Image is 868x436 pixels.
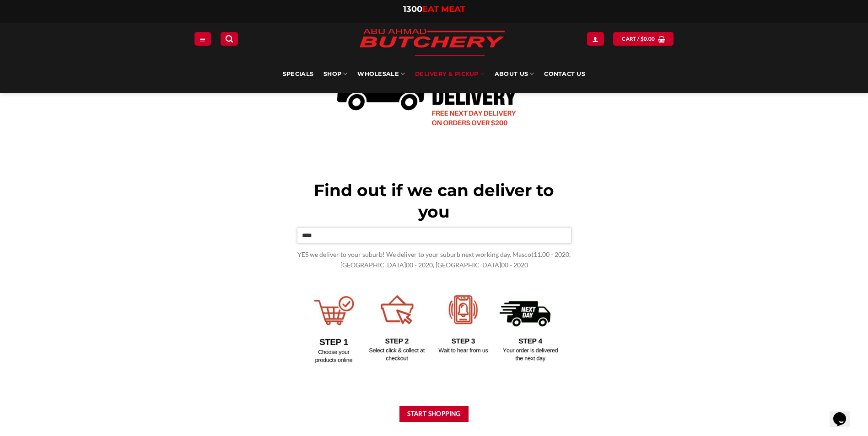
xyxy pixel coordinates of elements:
[403,4,465,14] a: 1300EAT MEAT
[422,4,465,14] span: EAT MEAT
[221,32,238,45] a: Search
[297,250,571,269] span: YES we deliver to your suburb! We deliver to your suburb next working day. Mascot11.00 - 2020, [G...
[297,284,571,368] img: Delivery Options
[544,55,585,93] a: Contact Us
[415,55,485,93] a: Delivery & Pickup
[613,32,674,45] a: Cart / $0.00
[357,55,405,93] a: Wholesale
[622,35,655,43] span: Cart /
[352,23,512,55] img: Abu Ahmad Butchery
[495,55,534,93] a: About Us
[323,55,347,93] a: SHOP
[587,32,604,45] a: Login
[399,406,469,422] button: Start Shopping
[314,180,554,222] span: Find out if we can deliver to you
[641,36,655,42] bdi: 0.00
[403,4,422,14] span: 1300
[830,399,859,427] iframe: chat widget
[641,35,644,43] span: $
[194,32,211,45] a: Menu
[283,55,313,93] a: Specials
